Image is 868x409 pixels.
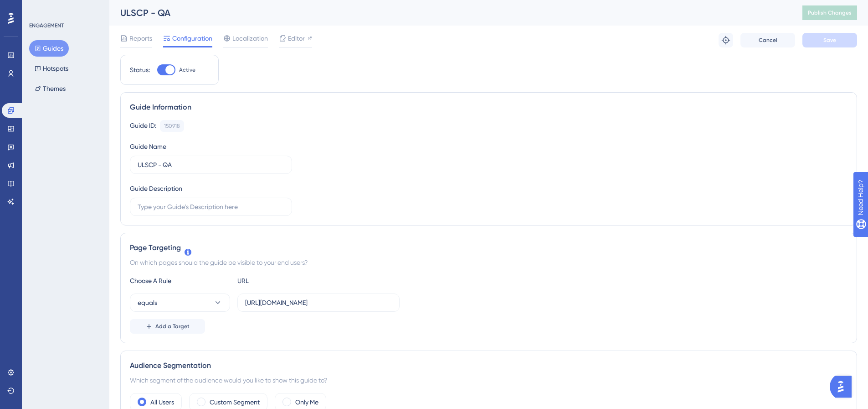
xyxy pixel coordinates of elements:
button: equals [130,294,230,312]
span: Editor [288,33,305,44]
button: Cancel [740,33,795,47]
span: Reports [129,33,152,44]
div: Guide Information [130,102,847,113]
span: Add a Target [155,323,190,330]
span: Active [179,66,195,73]
button: Themes [29,80,71,97]
input: Type your Guide’s Description here [138,202,284,212]
button: Save [802,33,857,47]
label: Only Me [295,397,318,408]
span: Localization [232,33,268,44]
div: On which pages should the guide be visible to your end users? [130,257,847,268]
span: Configuration [172,33,212,44]
button: Publish Changes [802,5,857,20]
label: Custom Segment [210,397,260,408]
div: 150918 [164,122,180,130]
label: All Users [150,397,174,408]
div: Choose A Rule [130,275,230,286]
button: Add a Target [130,319,205,334]
span: equals [138,297,157,308]
div: Guide Name [130,141,166,152]
div: URL [237,275,338,286]
input: yourwebsite.com/path [245,298,392,308]
span: Save [823,37,836,44]
div: Guide Description [130,183,182,194]
button: Hotspots [29,60,74,77]
input: Type your Guide’s Name here [138,160,284,170]
span: Publish Changes [808,9,852,16]
div: Guide ID: [130,120,156,132]
div: ENGAGEMENT [29,22,64,29]
div: Status: [130,64,150,75]
div: Which segment of the audience would you like to show this guide to? [130,375,847,386]
div: ULSCP - QA [120,6,780,19]
span: Need Help? [21,2,57,13]
span: Cancel [759,37,777,44]
div: Audience Segmentation [130,360,847,371]
button: Guides [29,40,69,57]
div: Page Targeting [130,242,847,253]
iframe: UserGuiding AI Assistant Launcher [830,373,857,400]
